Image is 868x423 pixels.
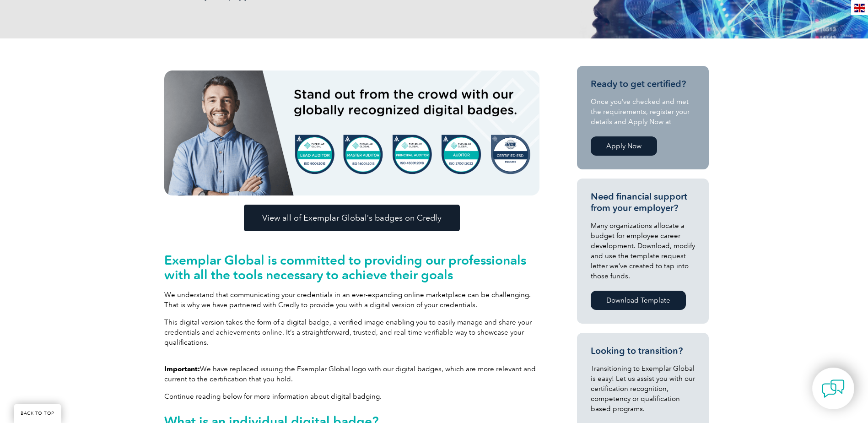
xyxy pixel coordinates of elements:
h3: Looking to transition? [591,345,695,357]
a: BACK TO TOP [14,404,61,423]
p: Many organizations allocate a budget for employee career development. Download, modify and use th... [591,221,695,281]
p: Transitioning to Exemplar Global is easy! Let us assist you with our certification recognition, c... [591,363,695,414]
span: View all of Exemplar Global’s badges on Credly [262,214,442,222]
h3: Ready to get certified? [591,78,695,90]
p: We understand that communicating your credentials in an ever-expanding online marketplace can be ... [164,290,539,310]
p: We have replaced issuing the Exemplar Global logo with our digital badges, which are more relevan... [164,364,539,384]
a: Download Template [591,291,686,310]
img: contact-chat.png [822,377,845,400]
img: en [854,4,865,12]
p: Continue reading below for more information about digital badging. [164,391,539,401]
p: This digital version takes the form of a digital badge, a verified image enabling you to easily m... [164,317,539,347]
img: badges [164,70,539,195]
h3: Need financial support from your employer? [591,191,695,214]
strong: Important: [164,365,200,373]
a: View all of Exemplar Global’s badges on Credly [244,205,460,231]
p: Once you’ve checked and met the requirements, register your details and Apply Now at [591,97,695,127]
a: Apply Now [591,136,657,156]
h2: Exemplar Global is committed to providing our professionals with all the tools necessary to achie... [164,253,539,282]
